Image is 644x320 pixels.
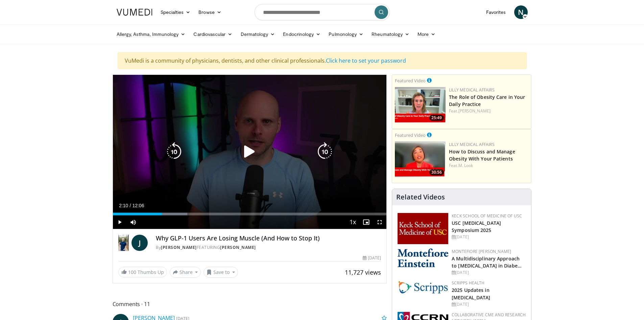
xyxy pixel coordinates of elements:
[452,280,484,286] a: Scripps Health
[452,287,490,300] a: 2025 Updates in [MEDICAL_DATA]
[126,215,140,229] button: Mute
[395,132,426,138] small: Featured Video
[113,27,190,41] a: Allergy, Asthma, Immunology
[118,267,167,277] a: 100 Thumbs Up
[130,203,131,208] span: /
[449,94,525,107] a: The Role of Obesity Care in Your Daily Practice
[449,108,528,114] div: Feat.
[119,203,128,208] span: 2:10
[395,142,446,177] img: c98a6a29-1ea0-4bd5-8cf5-4d1e188984a7.png.150x105_q85_crop-smart_upscale.png
[395,87,446,123] a: 25:49
[204,267,238,278] button: Save to
[132,203,144,208] span: 12:06
[395,87,446,123] img: e1208b6b-349f-4914-9dd7-f97803bdbf1d.png.150x105_q85_crop-smart_upscale.png
[118,52,527,69] div: VuMedi is a community of physicians, dentists, and other clinical professionals.
[157,5,195,19] a: Specialties
[128,269,136,275] span: 100
[345,268,381,276] span: 11,727 views
[156,244,381,251] div: By FEATURING
[482,5,510,19] a: Favorites
[220,244,256,250] a: [PERSON_NAME]
[398,249,448,267] img: b0142b4c-93a1-4b58-8f91-5265c282693c.png.150x105_q85_autocrop_double_scale_upscale_version-0.2.png
[346,215,359,229] button: Playback Rate
[398,213,448,244] img: 7b941f1f-d101-407a-8bfa-07bd47db01ba.png.150x105_q85_autocrop_double_scale_upscale_version-0.2.jpg
[452,255,522,269] a: A Multidisciplinary Approach to [MEDICAL_DATA] in Diabe…
[429,169,444,175] span: 30:56
[429,115,444,121] span: 25:49
[255,4,390,20] input: Search topics, interventions
[326,57,406,64] a: Click here to set your password
[279,27,325,41] a: Endocrinology
[117,9,152,16] img: VuMedi Logo
[452,220,501,233] a: USC [MEDICAL_DATA] Symposium 2025
[452,234,526,240] div: [DATE]
[452,249,511,254] a: Montefiore [PERSON_NAME]
[395,142,446,177] a: 30:56
[194,5,225,19] a: Browse
[113,215,126,229] button: Play
[325,27,367,41] a: Pulmonology
[118,235,129,251] img: Dr. Jordan Rennicke
[449,148,515,162] a: How to Discuss and Manage Obesity With Your Patients
[113,75,387,229] video-js: Video Player
[156,235,381,242] h4: Why GLP-1 Users Are Losing Muscle (And How to Stop It)
[113,213,387,215] div: Progress Bar
[449,87,495,93] a: Lilly Medical Affairs
[237,27,279,41] a: Dermatology
[452,301,526,307] div: [DATE]
[514,5,528,19] a: N
[113,300,387,308] span: Comments 11
[458,108,491,114] a: [PERSON_NAME]
[170,267,201,278] button: Share
[452,270,526,276] div: [DATE]
[413,27,439,41] a: More
[396,193,445,201] h4: Related Videos
[132,235,148,251] a: J
[189,27,236,41] a: Cardiovascular
[452,213,522,219] a: Keck School of Medicine of USC
[367,27,413,41] a: Rheumatology
[363,255,381,261] div: [DATE]
[458,163,473,168] a: M. Look
[449,163,528,169] div: Feat.
[395,78,426,84] small: Featured Video
[161,244,197,250] a: [PERSON_NAME]
[398,280,448,294] img: c9f2b0b7-b02a-4276-a72a-b0cbb4230bc1.jpg.150x105_q85_autocrop_double_scale_upscale_version-0.2.jpg
[373,215,386,229] button: Fullscreen
[359,215,373,229] button: Enable picture-in-picture mode
[449,142,495,147] a: Lilly Medical Affairs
